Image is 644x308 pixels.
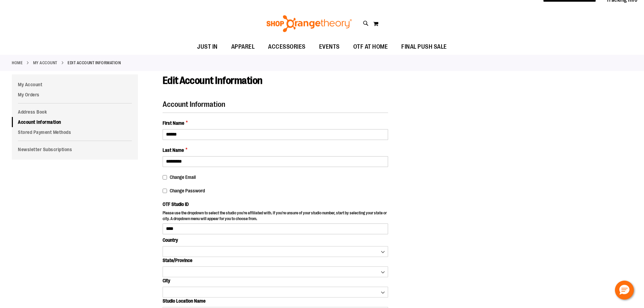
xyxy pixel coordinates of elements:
a: OTF AT HOME [347,39,395,55]
span: ACCESSORIES [268,39,306,54]
span: Change Password [170,188,205,193]
a: FINAL PUSH SALE [395,39,454,55]
a: Account Information [12,117,138,127]
a: JUST IN [190,39,224,55]
a: Newsletter Subscriptions [12,144,138,155]
img: Shop Orangetheory [265,15,353,32]
strong: Edit Account Information [68,60,121,66]
span: APPAREL [231,39,255,54]
a: Stored Payment Methods [12,127,138,137]
span: JUST IN [197,39,218,54]
button: Hello, have a question? Let’s chat. [615,281,634,300]
span: Country [163,237,178,243]
p: Please use the dropdown to select the studio you're affiliated with. If you're unsure of your stu... [163,210,388,223]
a: My Account [12,79,138,90]
span: Account Information [163,100,225,109]
span: Edit Account Information [163,75,263,86]
a: My Account [33,60,57,66]
span: EVENTS [319,39,340,54]
a: APPAREL [224,39,262,55]
a: Address Book [12,107,138,117]
span: Change Email [170,174,196,180]
span: FINAL PUSH SALE [401,39,447,54]
span: Last Name [163,147,184,153]
span: OTF AT HOME [353,39,388,54]
span: State/Province [163,258,192,263]
a: My Orders [12,90,138,100]
a: Home [12,60,23,66]
a: EVENTS [312,39,347,55]
span: First Name [163,120,184,126]
span: Studio Location Name [163,298,206,304]
a: ACCESSORIES [261,39,312,55]
span: OTF Studio ID [163,202,189,207]
span: City [163,278,170,283]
